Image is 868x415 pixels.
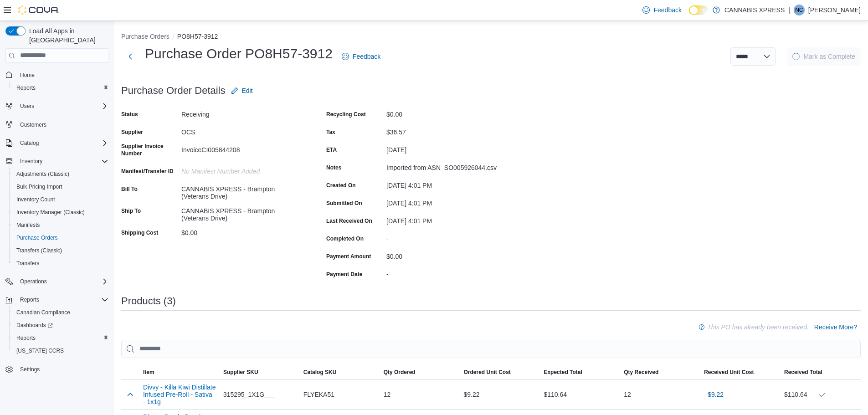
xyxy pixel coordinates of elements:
[794,5,805,15] div: Nathan Chan
[16,70,38,81] a: Home
[16,156,46,167] button: Inventory
[121,128,143,136] label: Supplier
[384,369,416,376] span: Qty Ordered
[181,143,303,154] div: InvoiceCI005844208
[792,53,800,60] span: Loading
[16,69,108,81] span: Home
[121,33,169,40] button: Purchase Orders
[16,196,55,203] span: Inventory Count
[20,72,35,79] span: Home
[13,320,108,331] span: Dashboards
[326,182,356,189] label: Created On
[16,364,43,375] a: Settings
[639,1,685,19] a: Feedback
[16,84,36,92] span: Reports
[13,220,108,231] span: Manifests
[121,32,861,43] nav: An example of EuiBreadcrumbs
[303,389,334,400] span: FLYEKA51
[121,296,176,307] h3: Products (3)
[620,365,700,379] button: Qty Received
[2,100,112,113] button: Users
[326,200,362,207] label: Submitted On
[121,207,141,215] label: Ship To
[338,47,384,66] a: Feedback
[724,5,785,15] p: CANNABIS XPRESS
[16,294,43,305] button: Reports
[181,225,303,236] div: $0.00
[143,369,154,376] span: Item
[16,234,58,241] span: Purchase Orders
[121,185,138,193] label: Bill To
[781,365,861,379] button: Received Total
[300,365,380,379] button: Catalog SKU
[9,206,112,219] button: Inventory Manager (Classic)
[16,119,108,130] span: Customers
[326,146,337,154] label: ETA
[13,82,108,93] span: Reports
[9,82,112,94] button: Reports
[13,307,74,318] a: Canadian Compliance
[13,220,43,231] a: Manifests
[326,253,371,260] label: Payment Amount
[181,164,303,175] div: No Manifest Number added
[704,369,754,376] span: Received Unit Cost
[20,102,34,110] span: Users
[13,320,56,331] a: Dashboards
[386,214,508,225] div: [DATE] 4:01 PM
[16,101,108,112] span: Users
[326,217,372,225] label: Last Received On
[624,369,658,376] span: Qty Received
[9,168,112,180] button: Adjustments (Classic)
[223,389,275,400] span: 315295_1X1G___
[700,365,781,379] button: Received Unit Cost
[121,47,139,66] button: Next
[16,322,53,329] span: Dashboards
[386,178,508,189] div: [DATE] 4:01 PM
[13,207,108,218] span: Inventory Manager (Classic)
[242,86,253,95] span: Edit
[2,155,112,168] button: Inventory
[13,232,62,243] a: Purchase Orders
[353,52,380,61] span: Feedback
[13,194,108,205] span: Inventory Count
[326,164,341,171] label: Notes
[16,101,38,112] button: Users
[121,111,138,118] label: Status
[386,267,508,278] div: -
[303,369,337,376] span: Catalog SKU
[460,365,540,379] button: Ordered Unit Cost
[16,138,42,149] button: Catalog
[386,143,508,154] div: [DATE]
[380,365,460,379] button: Qty Ordered
[689,5,708,15] input: Dark Mode
[13,82,39,93] a: Reports
[121,168,174,175] label: Manifest/Transfer ID
[9,332,112,344] button: Reports
[145,45,333,63] h1: Purchase Order PO8H57-3912
[540,385,620,404] div: $110.64
[13,345,108,356] span: Washington CCRS
[18,5,59,15] img: Cova
[9,193,112,206] button: Inventory Count
[803,52,855,61] span: Mark as Complete
[9,257,112,270] button: Transfers
[2,293,112,306] button: Reports
[460,385,540,404] div: $9.22
[5,65,108,400] nav: Complex example
[9,231,112,244] button: Purchase Orders
[653,5,681,15] span: Feedback
[540,365,620,379] button: Expected Total
[2,68,112,82] button: Home
[16,364,108,375] span: Settings
[13,232,108,243] span: Purchase Orders
[16,260,39,267] span: Transfers
[386,249,508,260] div: $0.00
[13,169,73,179] a: Adjustments (Classic)
[16,347,64,354] span: [US_STATE] CCRS
[380,385,460,404] div: 12
[139,365,220,379] button: Item
[227,82,257,100] button: Edit
[13,169,108,179] span: Adjustments (Classic)
[13,181,66,192] a: Bulk Pricing Import
[16,119,50,130] a: Customers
